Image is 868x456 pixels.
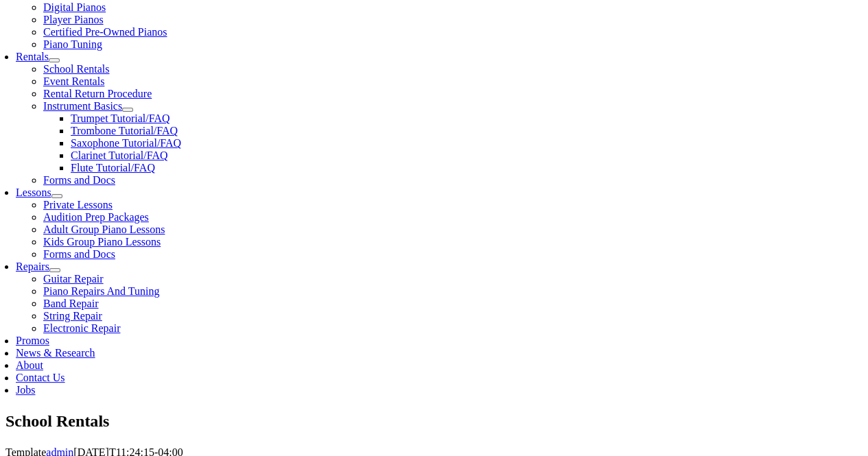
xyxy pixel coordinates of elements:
a: Page 2 [5,132,830,243]
h1: School Rentals [5,410,863,433]
a: Forms and Docs [43,174,115,186]
span: Attachments [159,8,210,18]
a: Audition Prep Packages [43,211,149,223]
a: Jobs [16,384,35,396]
a: Player Pianos [43,14,104,25]
a: Promos [16,335,49,346]
button: Open submenu of Lessons [51,194,62,198]
button: Attachments [154,5,215,20]
a: Piano Tuning [43,38,102,50]
a: Piano Repairs And Tuning [43,285,159,297]
a: Guitar Repair [43,273,104,285]
a: Rentals [16,51,49,62]
a: School Rentals [43,63,109,75]
a: Digital Pianos [43,1,106,13]
a: Kids Group Piano Lessons [43,236,161,248]
a: Page 1 [5,20,830,132]
a: Certified Pre-Owned Pianos [43,26,167,38]
a: Electronic Repair [43,322,120,334]
section: Page Title Bar [5,410,863,433]
button: Thumbnails [5,5,64,20]
a: Lessons [16,187,51,198]
a: Event Rentals [43,75,104,87]
a: Instrument Basics [43,100,122,112]
button: Open submenu of Instrument Basics [122,108,133,112]
a: Private Lessons [43,199,113,211]
button: Open submenu of Rentals [49,58,60,62]
a: Rental Return Procedure [43,88,152,99]
a: Repairs [16,261,49,272]
a: Trumpet Tutorial/FAQ [71,112,169,124]
button: Open submenu of Repairs [49,268,60,272]
a: Flute Tutorial/FAQ [71,162,155,173]
a: About [16,359,43,371]
a: Clarinet Tutorial/FAQ [71,149,168,161]
span: Document Outline [72,8,145,18]
a: Adult Group Piano Lessons [43,224,165,235]
a: Trombone Tutorial/FAQ [71,125,178,136]
a: Contact Us [16,372,65,383]
a: String Repair [43,310,102,322]
a: Saxophone Tutorial/FAQ [71,137,181,149]
span: Thumbnails [11,8,58,18]
a: Forms and Docs [43,248,115,260]
a: News & Research [16,347,95,359]
a: Band Repair [43,298,98,309]
button: Document Outline [67,5,151,20]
